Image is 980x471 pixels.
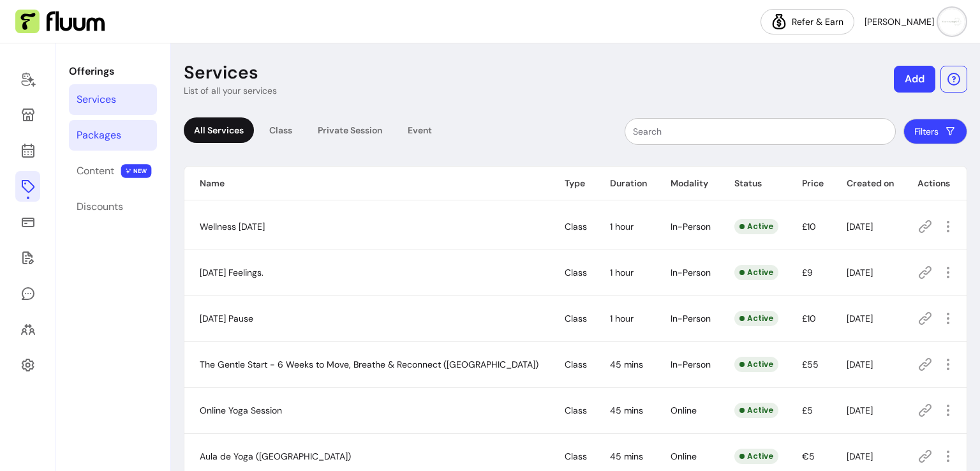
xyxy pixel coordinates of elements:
[847,451,873,462] span: [DATE]
[610,451,643,462] span: 45 mins
[802,405,813,416] span: £5
[610,313,634,324] span: 1 hour
[894,66,935,93] button: Add
[802,313,816,324] span: £10
[15,100,40,130] a: Storefront
[69,156,157,186] a: Content NEW
[15,243,40,273] a: Forms
[610,405,643,416] span: 45 mins
[77,163,114,179] div: Content
[69,84,157,115] a: Services
[734,449,778,464] div: Active
[397,117,442,143] div: Event
[15,64,40,94] a: Home
[200,451,351,462] span: Aula de Yoga ([GEOGRAPHIC_DATA])
[77,128,121,143] div: Packages
[719,167,787,200] th: Status
[77,92,116,107] div: Services
[671,313,711,324] span: In-Person
[549,167,595,200] th: Type
[308,117,392,143] div: Private Session
[787,167,832,200] th: Price
[655,167,719,200] th: Modality
[259,117,302,143] div: Class
[15,207,40,237] a: Sales
[610,359,643,370] span: 45 mins
[734,311,778,326] div: Active
[802,221,816,232] span: £10
[802,359,819,370] span: £55
[865,9,965,34] button: avatar[PERSON_NAME]
[15,350,40,380] a: Settings
[121,164,152,178] span: NEW
[734,265,778,280] div: Active
[671,451,697,462] span: Online
[734,219,778,234] div: Active
[15,278,40,309] a: My Messages
[69,191,157,222] a: Discounts
[671,359,711,370] span: In-Person
[15,10,105,34] img: Fluum Logo
[847,359,873,370] span: [DATE]
[565,451,587,462] span: Class
[865,15,934,28] span: [PERSON_NAME]
[200,267,264,278] span: [DATE] Feelings.
[847,313,873,324] span: [DATE]
[847,405,873,416] span: [DATE]
[831,167,902,200] th: Created on
[595,167,655,200] th: Duration
[184,167,549,200] th: Name
[671,267,711,278] span: In-Person
[633,125,887,138] input: Search
[671,405,697,416] span: Online
[761,9,854,34] a: Refer & Earn
[802,451,815,462] span: €5
[565,359,587,370] span: Class
[847,221,873,232] span: [DATE]
[903,119,967,144] button: Filters
[15,171,40,202] a: Offerings
[734,403,778,418] div: Active
[200,313,253,324] span: [DATE] Pause
[734,357,778,372] div: Active
[610,221,634,232] span: 1 hour
[69,64,157,79] p: Offerings
[902,167,967,200] th: Actions
[69,120,157,151] a: Packages
[565,405,587,416] span: Class
[184,84,277,97] p: List of all your services
[565,313,587,324] span: Class
[847,267,873,278] span: [DATE]
[77,199,123,214] div: Discounts
[200,405,282,416] span: Online Yoga Session
[565,267,587,278] span: Class
[200,221,265,232] span: Wellness [DATE]
[200,359,538,370] span: The Gentle Start - 6 Weeks to Move, Breathe & Reconnect ([GEOGRAPHIC_DATA])
[802,267,813,278] span: £9
[610,267,634,278] span: 1 hour
[184,117,254,143] div: All Services
[671,221,711,232] span: In-Person
[15,314,40,345] a: Clients
[565,221,587,232] span: Class
[15,135,40,166] a: Calendar
[184,61,258,84] p: Services
[939,9,965,34] img: avatar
